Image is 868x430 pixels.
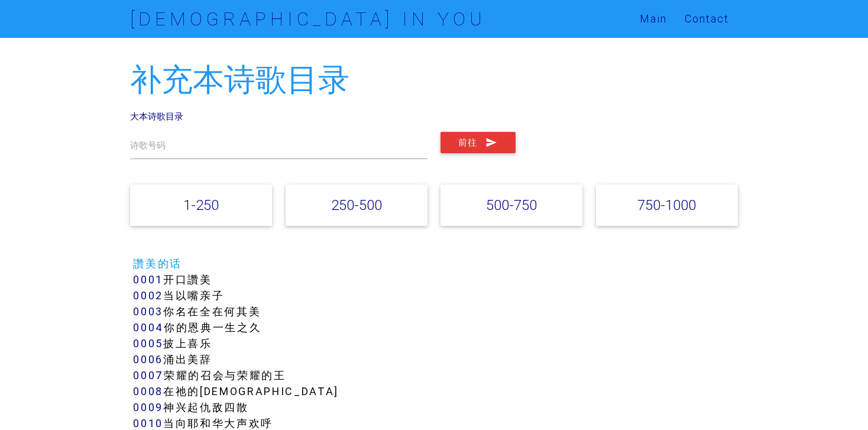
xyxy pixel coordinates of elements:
[133,305,163,318] a: 0003
[441,132,516,153] button: 前往
[637,196,696,214] a: 750-1000
[130,139,166,153] label: 诗歌号码
[133,368,164,382] a: 0007
[133,321,164,334] a: 0004
[133,416,163,430] a: 0010
[133,337,163,350] a: 0005
[133,273,163,286] a: 0001
[133,289,163,302] a: 0002
[130,111,183,122] a: 大本诗歌目录
[130,63,738,98] h2: 补充本诗歌目录
[331,196,382,214] a: 250-500
[133,384,163,398] a: 0008
[486,196,537,214] a: 500-750
[133,400,163,414] a: 0009
[133,257,182,270] a: 讚美的话
[133,353,163,366] a: 0006
[183,196,219,214] a: 1-250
